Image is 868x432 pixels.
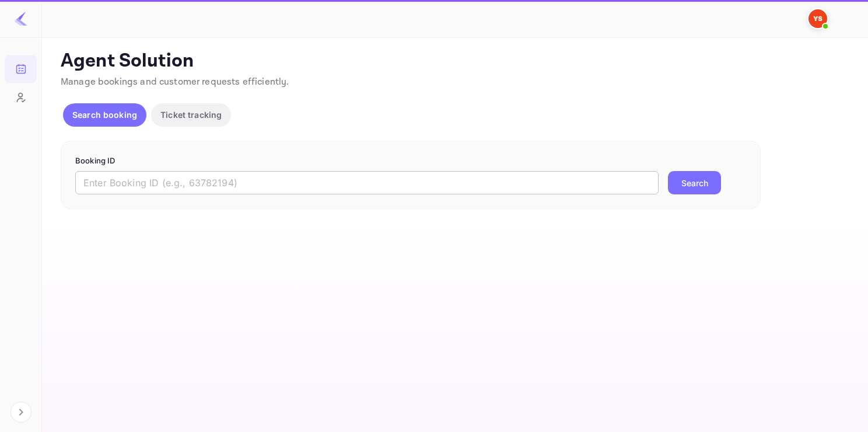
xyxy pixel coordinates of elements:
[75,171,659,194] input: Enter Booking ID (e.g., 63782194)
[72,109,137,121] p: Search booking
[75,155,746,167] p: Booking ID
[61,76,289,88] span: Manage bookings and customer requests efficiently.
[61,50,847,73] p: Agent Solution
[160,109,222,121] p: Ticket tracking
[5,55,37,82] a: Bookings
[14,12,28,26] img: LiteAPI
[5,83,37,110] a: Customers
[808,9,827,28] img: Yandex Support
[10,402,32,423] button: Expand navigation
[668,171,721,194] button: Search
